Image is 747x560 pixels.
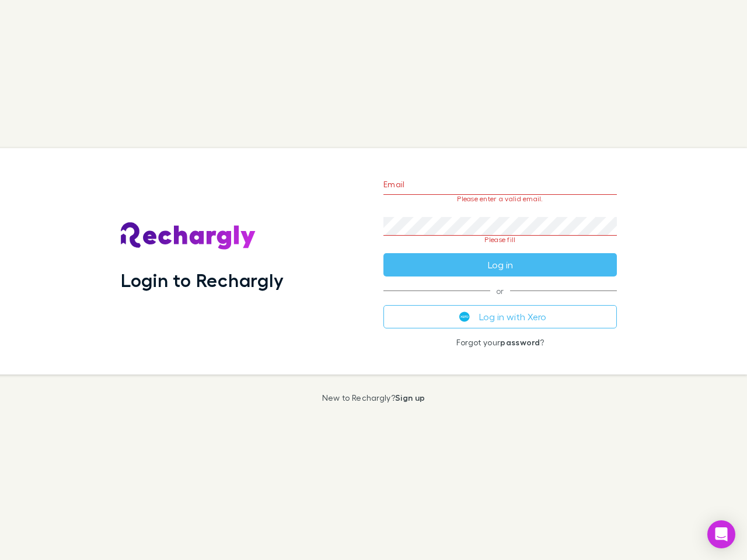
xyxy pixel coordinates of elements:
span: or [383,290,617,291]
a: Sign up [395,393,425,402]
button: Log in [383,253,617,276]
div: Open Intercom Messenger [707,520,735,548]
p: Forgot your ? [383,338,617,347]
h1: Login to Rechargly [121,269,284,291]
p: Please fill [383,236,617,244]
img: Rechargly's Logo [121,222,256,250]
p: Please enter a valid email. [383,195,617,203]
p: New to Rechargly? [322,393,425,402]
button: Log in with Xero [383,305,617,328]
img: Xero's logo [459,311,470,322]
a: password [500,337,540,347]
